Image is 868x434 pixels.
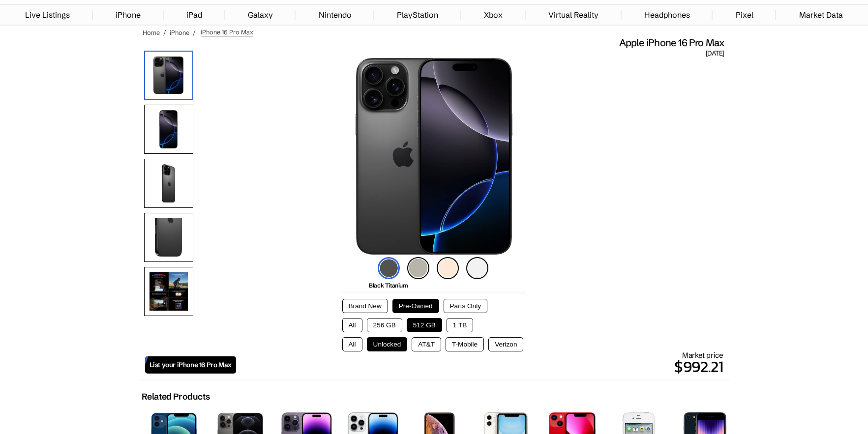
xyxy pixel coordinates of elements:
[181,5,207,25] a: iPad
[731,5,758,25] a: Pixel
[342,299,388,313] button: Brand New
[342,337,362,351] button: All
[639,5,695,25] a: Headphones
[236,350,723,378] div: Market price
[437,257,459,279] img: desert-titanium-icon
[243,5,278,25] a: Galaxy
[170,29,189,36] a: iPhone
[446,337,484,351] button: T-Mobile
[163,29,166,36] span: /
[392,5,443,25] a: PlayStation
[392,299,439,313] button: Pre-Owned
[144,105,193,154] img: Front
[144,213,193,262] img: Camera
[356,58,512,255] img: iPhone 16 Pro Max
[144,267,193,316] img: Features
[143,29,160,36] a: Home
[407,257,429,279] img: natural-titanium-icon
[447,318,473,332] button: 1 TB
[479,5,508,25] a: Xbox
[144,51,193,100] img: iPhone 16 Pro Max
[367,337,408,351] button: Unlocked
[193,29,196,36] span: /
[236,355,723,378] p: $992.21
[543,5,603,25] a: Virtual Reality
[794,5,848,25] a: Market Data
[412,337,441,351] button: AT&T
[378,257,400,279] img: black-titanium-icon
[342,318,362,332] button: All
[369,282,408,289] span: Black Titanium
[314,5,357,25] a: Nintendo
[201,28,253,36] span: iPhone 16 Pro Max
[444,299,487,313] button: Parts Only
[142,391,210,402] h2: Related Products
[111,5,146,25] a: iPhone
[488,337,523,351] button: Verizon
[144,159,193,208] img: Rear
[145,356,236,374] a: List your iPhone 16 Pro Max
[150,361,232,369] span: List your iPhone 16 Pro Max
[706,49,724,58] span: [DATE]
[20,5,75,25] a: Live Listings
[367,318,402,332] button: 256 GB
[466,257,488,279] img: white-titanium-icon
[407,318,442,332] button: 512 GB
[619,36,724,49] span: Apple iPhone 16 Pro Max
